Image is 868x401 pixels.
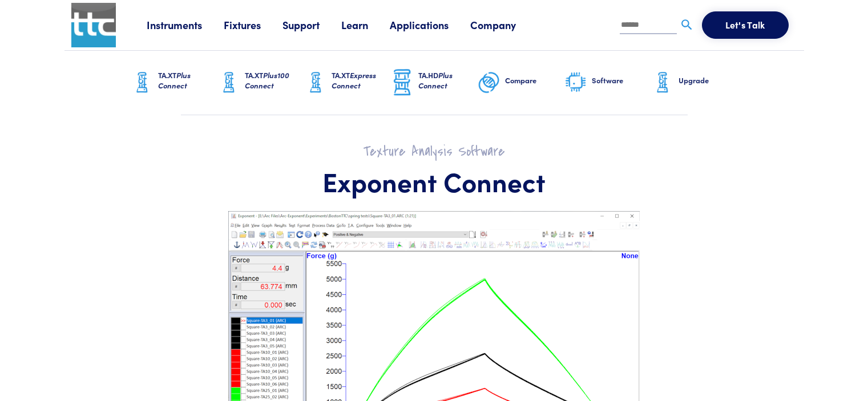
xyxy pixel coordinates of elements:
[341,18,390,32] a: Learn
[304,51,391,115] a: TA.XTExpress Connect
[564,51,651,115] a: Software
[131,68,154,97] img: ta-xt-graphic.png
[92,165,777,198] h1: Exponent Connect
[390,18,470,32] a: Applications
[217,68,240,97] img: ta-xt-graphic.png
[651,51,738,115] a: Upgrade
[679,75,738,86] h6: Upgrade
[332,70,391,91] h6: TA.XT
[505,75,564,86] h6: Compare
[158,70,217,91] h6: TA.XT
[391,68,414,98] img: ta-hd-graphic.png
[71,3,116,47] img: ttc_logo_1x1_v1.0.png
[217,51,304,115] a: TA.XTPlus100 Connect
[92,143,777,160] h2: Texture Analysis Software
[418,70,478,91] h6: TA.HD
[245,70,304,91] h6: TA.XT
[592,75,651,86] h6: Software
[304,68,327,97] img: ta-xt-graphic.png
[478,51,564,115] a: Compare
[651,68,674,97] img: ta-xt-graphic.png
[564,71,587,95] img: software-graphic.png
[702,11,789,39] button: Let's Talk
[245,70,289,91] span: Plus100 Connect
[158,70,191,91] span: Plus Connect
[282,18,341,32] a: Support
[224,18,282,32] a: Fixtures
[478,68,500,97] img: compare-graphic.png
[418,70,453,91] span: Plus Connect
[147,18,224,32] a: Instruments
[470,18,538,32] a: Company
[391,51,478,115] a: TA.HDPlus Connect
[131,51,217,115] a: TA.XTPlus Connect
[332,70,376,91] span: Express Connect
